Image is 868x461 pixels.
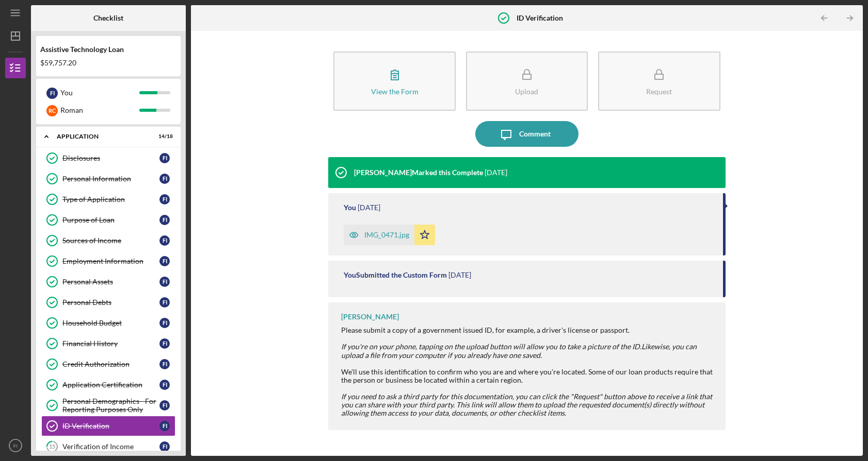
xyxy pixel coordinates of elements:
div: Disclosures [62,154,159,162]
div: F I [159,400,170,411]
div: Verification of Income [62,442,159,451]
div: IMG_0471.jpg [364,231,409,239]
div: View the Form [371,88,419,95]
div: F I [46,88,58,99]
div: Assistive Technology Loan [40,45,176,54]
a: Household BudgetFI [41,313,175,333]
div: Personal Information [62,175,159,183]
em: If you're on your phone, tapping on the upload button will allow you to take a picture of the ID. [341,342,641,351]
div: F I [159,318,170,328]
a: Sources of IncomeFI [41,230,175,251]
button: Upload [466,52,588,111]
a: Personal Demographics - For Reporting Purposes OnlyFI [41,395,175,416]
button: Comment [475,121,578,147]
div: Please submit a copy of a government issued ID, for example, a driver's license or passport. We'l... [341,326,715,384]
div: You Submitted the Custom Form [344,271,447,279]
a: Application CertificationFI [41,374,175,395]
em: Likewise, you can upload a file from your computer if you already have one saved. [341,342,697,359]
div: F I [159,277,170,287]
div: Personal Assets [62,278,159,286]
div: F I [159,256,170,266]
div: Comment [519,121,551,147]
a: Employment InformationFI [41,251,175,271]
div: You [60,84,139,101]
div: Credit Authorization [62,360,159,368]
div: F I [159,297,170,308]
div: ID Verification [62,422,159,430]
div: [PERSON_NAME] [341,313,399,321]
div: Household Budget [62,319,159,327]
time: 2025-09-29 21:20 [485,168,507,177]
div: F I [159,421,170,431]
a: Financial HistoryFI [41,333,175,354]
div: [PERSON_NAME] Marked this Complete [354,168,483,177]
div: F I [159,338,170,349]
button: View the Form [333,52,455,111]
div: Request [646,88,672,95]
div: Personal Debts [62,298,159,306]
a: Personal DebtsFI [41,292,175,313]
div: Employment Information [62,257,159,265]
a: Purpose of LoanFI [41,210,175,230]
div: F I [159,359,170,369]
div: Financial History [62,339,159,348]
b: Checklist [93,14,123,22]
a: Type of ApplicationFI [41,189,175,210]
div: Personal Demographics - For Reporting Purposes Only [62,397,159,414]
button: Request [598,52,720,111]
time: 2025-09-26 16:29 [358,203,380,212]
div: Application Certification [62,381,159,389]
text: FI [13,443,18,449]
b: ID Verification [517,14,563,22]
button: IMG_0471.jpg [344,225,435,245]
time: 2025-09-26 16:26 [448,271,471,279]
div: You [344,203,356,212]
div: F I [159,215,170,225]
a: DisclosuresFI [41,148,175,168]
div: Purpose of Loan [62,216,159,224]
div: R C [46,105,58,116]
a: 15Verification of IncomeFI [41,436,175,457]
div: ​ [341,392,715,417]
div: Type of Application [62,195,159,203]
div: F I [159,235,170,246]
div: Application [57,133,147,140]
em: If you need to ask a third party for this documentation, you can click the "Request" button above... [341,392,712,417]
button: FI [5,435,26,456]
div: F I [159,174,170,184]
a: Personal AssetsFI [41,271,175,292]
div: F I [159,153,170,163]
div: Upload [515,88,538,95]
div: F I [159,380,170,390]
tspan: 15 [49,443,55,450]
div: Sources of Income [62,236,159,245]
a: ID VerificationFI [41,416,175,436]
div: Roman [60,101,139,119]
div: 14 / 18 [154,133,173,140]
div: $59,757.20 [40,59,176,67]
a: Credit AuthorizationFI [41,354,175,374]
div: F I [159,441,170,452]
div: F I [159,194,170,204]
a: Personal InformationFI [41,168,175,189]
